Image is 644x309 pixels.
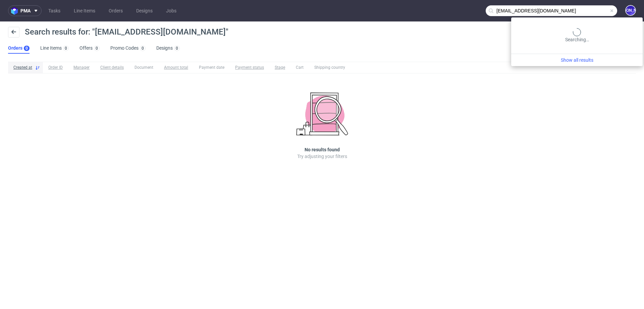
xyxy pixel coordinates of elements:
[162,5,180,16] a: Jobs
[96,46,98,51] div: 0
[514,28,640,43] div: Searching…
[135,65,153,70] span: Document
[199,65,224,70] span: Payment date
[11,7,20,15] img: logo
[100,65,124,70] span: Client details
[70,5,99,16] a: Line Items
[132,5,157,16] a: Designs
[8,5,42,16] button: pma
[164,65,188,70] span: Amount total
[13,65,32,70] span: Created at
[8,43,30,54] a: Orders0
[235,65,264,70] span: Payment status
[156,43,180,54] a: Designs0
[514,57,640,63] a: Show all results
[20,8,31,13] span: pma
[25,46,28,51] div: 0
[297,153,347,160] p: Try adjusting your filters
[142,46,144,51] div: 0
[314,65,345,70] span: Shipping country
[296,65,304,70] span: Cart
[44,5,64,16] a: Tasks
[25,27,228,37] span: Search results for: "[EMAIL_ADDRESS][DOMAIN_NAME]"
[176,46,178,51] div: 0
[48,65,63,70] span: Order ID
[305,146,340,153] h3: No results found
[79,43,100,54] a: Offers0
[626,6,635,15] figcaption: [PERSON_NAME]
[65,46,67,51] div: 0
[110,43,146,54] a: Promo Codes0
[105,5,127,16] a: Orders
[73,65,90,70] span: Manager
[40,43,69,54] a: Line Items0
[275,65,285,70] span: Stage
